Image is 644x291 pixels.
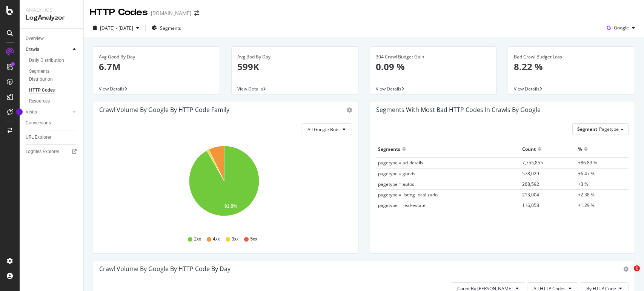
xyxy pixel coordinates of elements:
[29,57,64,64] div: Daily Distribution
[29,86,78,94] a: HTTP Codes
[301,123,352,135] button: All Google Bots
[604,22,638,34] button: Google
[250,236,257,242] span: 5xx
[99,106,229,113] div: Crawl Volume by google by HTTP Code Family
[237,60,352,73] p: 599K
[29,67,78,83] a: Segments Distribution
[378,143,400,155] div: Segments
[522,143,536,155] div: Count
[90,6,148,19] div: HTTP Codes
[378,159,423,166] span: pagetype = ad-details
[194,11,199,16] div: arrow-right-arrow-left
[29,86,55,94] div: HTTP Codes
[514,60,629,73] p: 8.22 %
[514,86,539,92] span: View Details
[347,107,352,113] div: gear
[376,54,491,60] div: 304 Crawl Budget Gain
[90,22,142,34] button: [DATE] - [DATE]
[378,191,438,198] span: pagetype = listing-localizado
[578,170,595,177] span: +6.47 %
[578,202,595,208] span: +1.29 %
[99,54,214,60] div: Avg Good By Day
[26,133,78,141] a: URL Explorer
[26,46,39,54] div: Crawls
[149,22,184,34] button: Segments
[237,86,263,92] span: View Details
[577,126,597,132] span: Segment
[522,191,539,198] span: 213,004
[99,86,124,92] span: View Details
[522,170,539,177] span: 578,029
[514,54,629,60] div: Bad Crawl Budget Loss
[376,106,541,113] div: Segments with most bad HTTP codes in Crawls by google
[376,86,401,92] span: View Details
[26,133,51,141] div: URL Explorer
[26,148,78,156] a: Logfiles Explorer
[29,97,78,105] a: Resources
[307,126,340,133] span: All Google Bots
[99,265,231,273] div: Crawl Volume by google by HTTP Code by Day
[29,57,78,64] a: Daily Distribution
[26,46,71,54] a: Crawls
[376,60,491,73] p: 0.09 %
[578,159,597,166] span: +86.83 %
[26,119,51,127] div: Conversions
[237,54,352,60] div: Avg Bad By Day
[378,202,426,208] span: pagetype = real-estate
[100,25,133,31] span: [DATE] - [DATE]
[26,6,77,14] div: Analytics
[26,35,44,43] div: Overview
[29,67,71,83] div: Segments Distribution
[151,9,191,17] div: [DOMAIN_NAME]
[26,119,78,127] a: Conversions
[99,141,349,229] svg: A chart.
[378,181,414,187] span: pagetype = autos
[232,236,239,242] span: 3xx
[26,108,37,116] div: Visits
[522,159,543,166] span: 7,755,855
[578,143,582,155] div: %
[26,14,77,22] div: LogAnalyzer
[194,236,201,242] span: 2xx
[26,35,78,43] a: Overview
[26,108,71,116] a: Visits
[578,191,595,198] span: +2.38 %
[213,236,220,242] span: 4xx
[160,25,181,31] span: Segments
[618,265,636,283] iframe: Intercom live chat
[378,170,415,177] span: pagetype = goods
[614,25,629,31] span: Google
[224,204,237,209] text: 91.8%
[522,202,539,208] span: 116,058
[522,181,539,187] span: 268,592
[599,126,619,132] span: Pagetype
[26,148,59,156] div: Logfiles Explorer
[29,97,50,105] div: Resources
[634,265,640,271] span: 1
[99,60,214,73] p: 6.7M
[578,181,588,187] span: +3 %
[16,109,23,115] div: Tooltip anchor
